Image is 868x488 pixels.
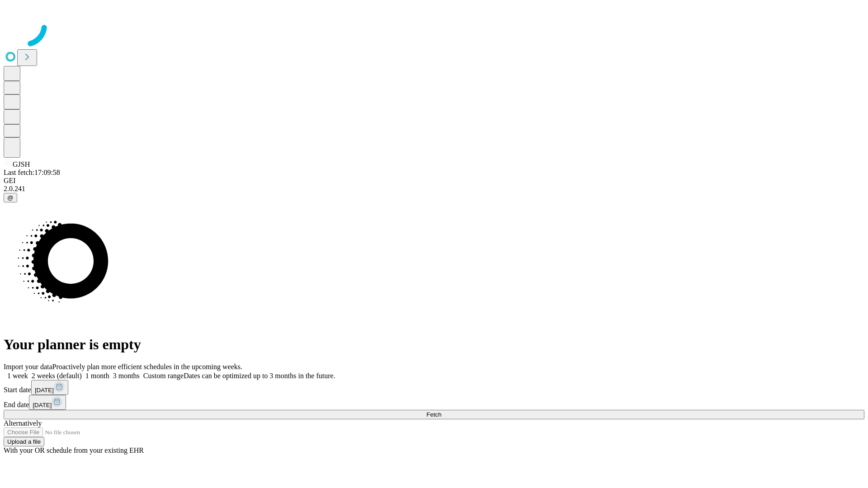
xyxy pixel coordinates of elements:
[13,160,30,168] span: GJSH
[4,437,44,446] button: Upload a file
[35,387,54,394] span: [DATE]
[4,177,864,185] div: GEI
[4,193,17,202] button: @
[4,419,42,427] span: Alternatively
[4,363,52,371] span: Import your data
[113,372,140,380] span: 3 months
[4,185,864,193] div: 2.0.241
[32,372,82,380] span: 2 weeks (default)
[52,363,242,371] span: Proactively plan more efficient schedules in the upcoming weeks.
[33,402,52,408] span: [DATE]
[31,380,68,395] button: [DATE]
[4,410,864,419] button: Fetch
[7,194,14,201] span: @
[7,372,28,380] span: 1 week
[426,411,441,418] span: Fetch
[4,336,864,353] h1: Your planner is empty
[184,372,335,380] span: Dates can be optimized up to 3 months in the future.
[4,380,864,395] div: Start date
[4,395,864,410] div: End date
[4,169,60,176] span: Last fetch: 17:09:58
[143,372,184,380] span: Custom range
[29,395,66,410] button: [DATE]
[85,372,109,380] span: 1 month
[4,446,144,454] span: With your OR schedule from your existing EHR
